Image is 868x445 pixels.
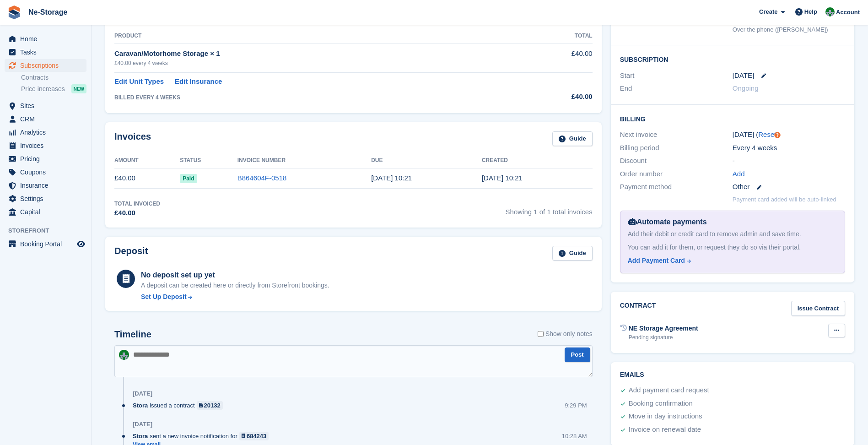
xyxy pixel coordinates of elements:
span: Coupons [20,166,75,179]
div: Add their debit or credit card to remove admin and save time. [628,229,837,239]
div: Tooltip anchor [773,131,782,139]
a: menu [5,192,86,205]
a: Reset [758,130,776,138]
div: End [620,83,733,94]
td: £40.00 [514,43,592,72]
a: Issue Contract [791,301,845,316]
a: Add Payment Card [628,256,834,266]
div: Other [733,182,845,192]
span: Storefront [8,226,91,235]
img: stora-icon-8386f47178a22dfd0bd8f6a31ec36ba5ce8667c1dd55bd0f319d3a0aa187defe.svg [7,5,21,19]
time: 2025-08-10 23:00:00 UTC [733,71,754,81]
div: 10:28 AM [562,432,587,440]
time: 2025-08-11 09:21:36 UTC [482,174,523,182]
a: Price increases NEW [21,84,86,94]
span: Analytics [20,126,75,139]
span: Home [20,33,75,45]
div: 684243 [247,432,266,440]
div: NE Storage Agreement [629,324,698,333]
span: Stora [133,432,148,440]
a: Set Up Deposit [141,292,329,302]
a: menu [5,113,86,125]
span: Booking Portal [20,238,75,250]
span: Sites [20,99,75,112]
span: Pricing [20,152,75,165]
span: Paid [180,174,197,183]
th: Amount [114,153,180,168]
a: Add [733,169,745,179]
div: Caravan/Motorhome Storage × 1 [114,49,514,59]
p: A deposit can be created here or directly from Storefront bookings. [141,281,329,290]
span: Capital [20,206,75,218]
div: £40.00 every 4 weeks [114,59,514,67]
div: [DATE] [133,390,152,397]
div: Add payment card request [629,385,709,396]
span: Stora [133,401,148,410]
th: Created [482,153,593,168]
div: issued a contract [133,401,227,410]
a: menu [5,33,86,45]
h2: Subscription [620,54,845,64]
div: Automate payments [628,217,837,228]
span: Account [836,8,860,17]
div: Total Invoiced [114,200,160,208]
h2: Billing [620,114,845,123]
div: £40.00 [514,92,592,102]
div: Start [620,71,733,81]
div: Billing period [620,143,733,153]
h2: Deposit [114,246,148,261]
div: Every 4 weeks [733,143,845,153]
td: £40.00 [114,168,180,189]
span: Ongoing [733,84,759,92]
h2: Timeline [114,329,151,340]
a: Edit Unit Types [114,76,164,87]
a: Ne-Storage [25,5,71,20]
a: 20132 [197,401,223,410]
h2: Emails [620,371,845,379]
span: Insurance [20,179,75,192]
a: B864604F-0518 [237,174,287,182]
div: Add Payment Card [628,256,685,266]
p: Payment card added will be auto-linked [733,195,836,204]
label: Show only notes [538,329,593,339]
a: menu [5,99,86,112]
div: BILLED EVERY 4 WEEKS [114,93,514,102]
a: menu [5,238,86,250]
a: Guide [552,246,593,261]
a: menu [5,206,86,218]
div: Invoice on renewal date [629,424,701,435]
th: Total [514,29,592,43]
th: Status [180,153,237,168]
a: menu [5,46,86,59]
span: Tasks [20,46,75,59]
div: Booking confirmation [629,398,693,409]
a: menu [5,179,86,192]
a: 684243 [239,432,269,440]
a: Guide [552,131,593,147]
div: [DATE] [133,421,152,428]
div: [DATE] ( ) [733,130,845,140]
button: Post [565,347,590,363]
h2: Invoices [114,131,151,147]
div: Over the phone ([PERSON_NAME]) [733,25,845,34]
span: Help [804,7,817,16]
span: Subscriptions [20,59,75,72]
div: 20132 [204,401,221,410]
img: Charlotte Nesbitt [825,7,835,16]
div: sent a new invoice notification for [133,432,273,440]
a: Contracts [21,73,86,82]
a: menu [5,59,86,72]
span: CRM [20,113,75,125]
time: 2025-08-12 09:21:36 UTC [371,174,412,182]
img: Charlotte Nesbitt [119,350,129,360]
div: Next invoice [620,130,733,140]
span: Showing 1 of 1 total invoices [506,200,593,218]
div: 9:29 PM [565,401,587,410]
a: menu [5,139,86,152]
a: Preview store [75,239,86,250]
div: £40.00 [114,208,160,218]
th: Due [371,153,482,168]
a: menu [5,126,86,139]
th: Product [114,29,514,43]
div: Move in day instructions [629,411,702,422]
